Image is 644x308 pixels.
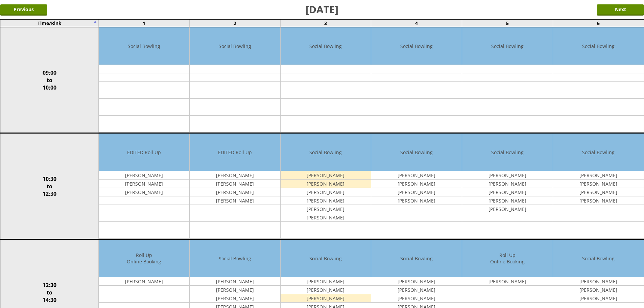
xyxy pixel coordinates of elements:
[0,133,99,239] td: 10:30 to 12:30
[462,188,553,196] td: [PERSON_NAME]
[371,294,462,303] td: [PERSON_NAME]
[462,277,553,286] td: [PERSON_NAME]
[553,188,644,196] td: [PERSON_NAME]
[99,134,189,171] td: EDITED Roll Up
[553,180,644,188] td: [PERSON_NAME]
[281,134,371,171] td: Social Bowling
[99,27,189,65] td: Social Bowling
[553,19,644,27] td: 6
[99,277,189,286] td: [PERSON_NAME]
[281,196,371,205] td: [PERSON_NAME]
[190,294,280,303] td: [PERSON_NAME]
[553,277,644,286] td: [PERSON_NAME]
[462,205,553,213] td: [PERSON_NAME]
[371,277,462,286] td: [PERSON_NAME]
[281,205,371,213] td: [PERSON_NAME]
[99,19,190,27] td: 1
[281,188,371,196] td: [PERSON_NAME]
[280,19,371,27] td: 3
[553,134,644,171] td: Social Bowling
[99,180,189,188] td: [PERSON_NAME]
[462,134,553,171] td: Social Bowling
[190,134,280,171] td: EDITED Roll Up
[99,188,189,196] td: [PERSON_NAME]
[190,277,280,286] td: [PERSON_NAME]
[99,171,189,180] td: [PERSON_NAME]
[462,171,553,180] td: [PERSON_NAME]
[281,180,371,188] td: [PERSON_NAME]
[462,19,553,27] td: 5
[281,240,371,277] td: Social Bowling
[371,196,462,205] td: [PERSON_NAME]
[371,240,462,277] td: Social Bowling
[553,240,644,277] td: Social Bowling
[281,171,371,180] td: [PERSON_NAME]
[371,188,462,196] td: [PERSON_NAME]
[553,196,644,205] td: [PERSON_NAME]
[371,171,462,180] td: [PERSON_NAME]
[190,171,280,180] td: [PERSON_NAME]
[553,294,644,303] td: [PERSON_NAME]
[281,286,371,294] td: [PERSON_NAME]
[281,27,371,65] td: Social Bowling
[462,180,553,188] td: [PERSON_NAME]
[371,134,462,171] td: Social Bowling
[190,188,280,196] td: [PERSON_NAME]
[371,286,462,294] td: [PERSON_NAME]
[462,27,553,65] td: Social Bowling
[553,286,644,294] td: [PERSON_NAME]
[190,196,280,205] td: [PERSON_NAME]
[371,180,462,188] td: [PERSON_NAME]
[0,27,99,133] td: 09:00 to 10:00
[190,27,280,65] td: Social Bowling
[281,213,371,222] td: [PERSON_NAME]
[597,4,644,16] input: Next
[190,180,280,188] td: [PERSON_NAME]
[190,286,280,294] td: [PERSON_NAME]
[99,240,189,277] td: Roll Up Online Booking
[281,294,371,303] td: [PERSON_NAME]
[462,240,553,277] td: Roll Up Online Booking
[281,277,371,286] td: [PERSON_NAME]
[371,27,462,65] td: Social Bowling
[190,240,280,277] td: Social Bowling
[553,171,644,180] td: [PERSON_NAME]
[553,27,644,65] td: Social Bowling
[371,19,462,27] td: 4
[462,196,553,205] td: [PERSON_NAME]
[189,19,280,27] td: 2
[0,19,99,27] td: Time/Rink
